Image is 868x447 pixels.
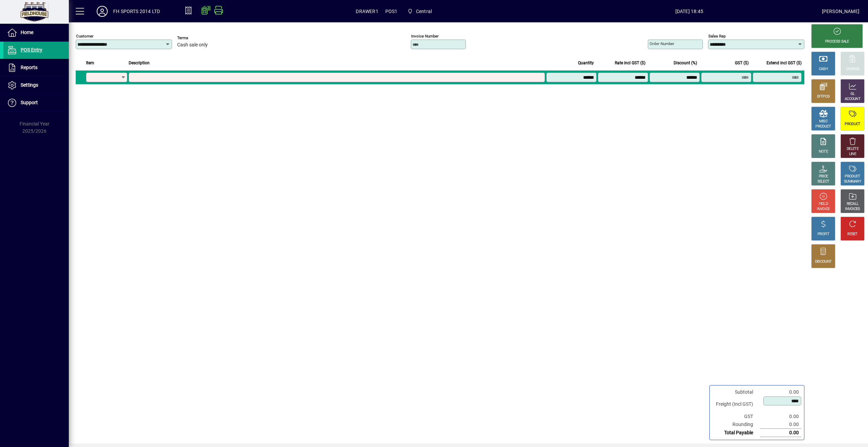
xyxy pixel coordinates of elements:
[767,59,802,67] span: Extend incl GST ($)
[712,429,760,437] td: Total Payable
[819,67,828,72] div: CASH
[819,174,828,179] div: PRICE
[615,59,645,67] span: Rate incl GST ($)
[847,146,858,152] div: DELETE
[578,59,594,67] span: Quantity
[760,413,801,421] td: 0.00
[3,59,69,76] a: Reports
[822,6,859,17] div: [PERSON_NAME]
[356,6,378,17] span: DRAWER1
[849,152,856,157] div: LINE
[3,77,69,94] a: Settings
[712,421,760,429] td: Rounding
[21,100,38,105] span: Support
[385,6,398,17] span: POS1
[817,207,829,212] div: INVOICE
[819,119,827,124] div: MISC
[845,207,860,212] div: INVOICES
[815,259,832,264] div: DISCOUNT
[91,5,113,18] button: Profile
[708,34,726,39] mat-label: Sales rep
[404,5,435,18] span: Central
[177,42,208,48] span: Cash sale only
[760,421,801,429] td: 0.00
[850,91,855,97] div: GL
[21,82,38,88] span: Settings
[847,232,858,237] div: RESET
[845,97,860,102] div: ACCOUNT
[177,36,218,40] span: Terms
[760,429,801,437] td: 0.00
[21,30,33,35] span: Home
[844,179,861,184] div: SUMMARY
[819,149,828,154] div: NOTE
[712,388,760,396] td: Subtotal
[847,201,859,207] div: RECALL
[113,6,160,17] div: FH SPORTS 2014 LTD
[845,174,860,179] div: PRODUCT
[712,396,760,413] td: Freight (Incl GST)
[557,6,822,17] span: [DATE] 18:45
[815,124,831,129] div: PRODUCT
[817,232,829,237] div: PROFIT
[21,47,42,53] span: POS Entry
[819,201,828,207] div: HOLD
[3,94,69,111] a: Support
[129,59,150,67] span: Description
[712,413,760,421] td: GST
[846,67,859,72] div: CHARGE
[825,39,849,44] div: PROCESS SALE
[760,388,801,396] td: 0.00
[845,122,860,127] div: PRODUCT
[86,59,94,67] span: Item
[21,65,37,70] span: Reports
[817,179,829,184] div: SELECT
[735,59,749,67] span: GST ($)
[650,41,674,46] mat-label: Order number
[674,59,697,67] span: Discount (%)
[411,34,439,39] mat-label: Invoice number
[416,6,432,17] span: Central
[3,24,69,41] a: Home
[817,94,830,99] div: EFTPOS
[76,34,94,39] mat-label: Customer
